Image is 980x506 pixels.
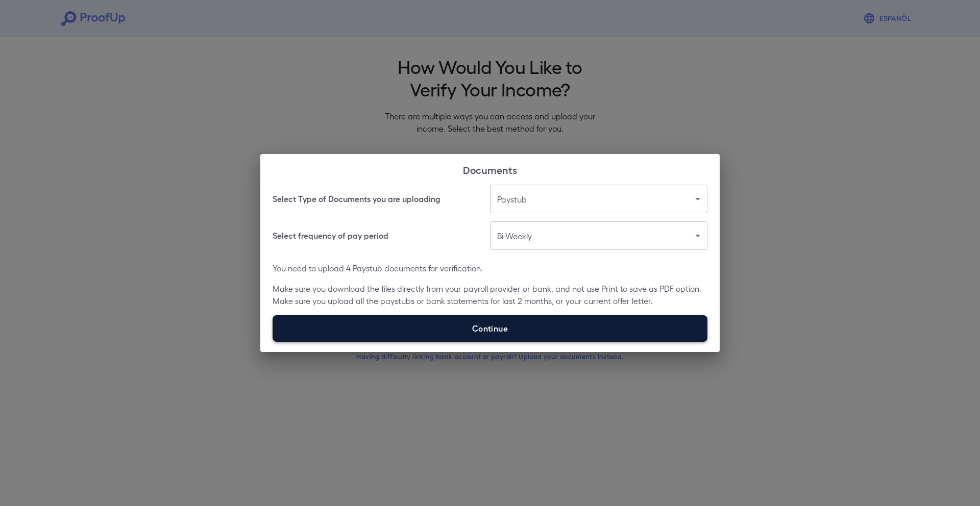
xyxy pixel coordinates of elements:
[273,262,707,274] p: You need to upload 4 Paystub documents for verification.
[273,283,707,307] p: Make sure you download the files directly from your payroll provider or bank, and not use Print t...
[490,221,707,250] div: Bi-Weekly
[273,230,388,242] h6: Select frequency of pay period
[490,185,707,213] div: Paystub
[273,193,440,205] h6: Select Type of Documents you are uploading
[273,315,707,342] label: Continue
[260,154,720,185] h2: Documents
